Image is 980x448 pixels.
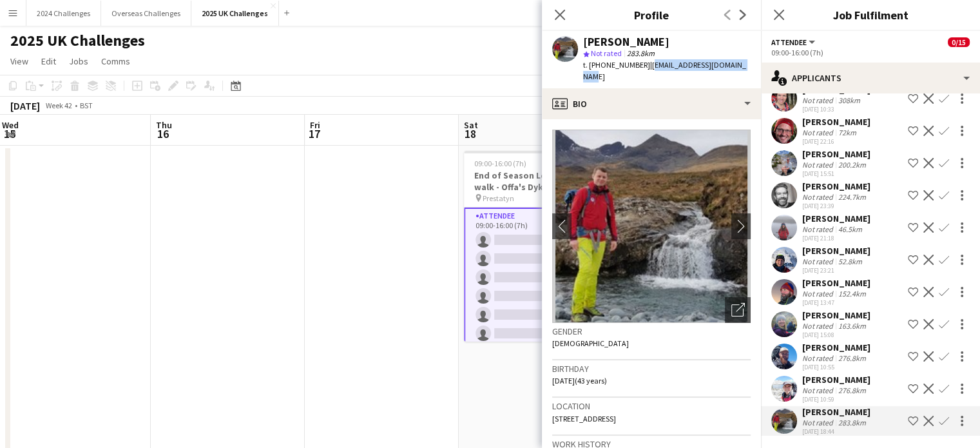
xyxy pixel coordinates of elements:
[41,55,56,67] span: Edit
[101,55,130,67] span: Comms
[802,331,870,339] div: [DATE] 15:08
[802,128,836,137] div: Not rated
[802,224,836,234] div: Not rated
[464,151,608,342] app-job-card: 09:00-16:00 (7h)0/15End of Season Leaders social walk - Offa's Dyke Prestatyn1 RoleAttendee21A0/1...
[802,321,836,331] div: Not rated
[802,170,870,178] div: [DATE] 15:51
[802,160,836,170] div: Not rated
[583,60,650,70] span: t. [PHONE_NUMBER]
[154,126,172,141] span: 16
[464,119,478,131] span: Sat
[836,385,869,395] div: 276.8km
[802,363,870,371] div: [DATE] 10:55
[101,1,191,26] button: Overseas Challenges
[10,99,40,112] div: [DATE]
[802,289,836,298] div: Not rated
[483,193,514,203] span: Prestatyn
[802,257,836,266] div: Not rated
[761,63,980,93] div: Applicants
[802,180,870,192] div: [PERSON_NAME]
[552,130,751,323] img: Crew avatar or photo
[725,297,751,323] div: Open photos pop-in
[2,119,19,131] span: Wed
[464,170,608,193] h3: End of Season Leaders social walk - Offa's Dyke
[802,406,870,418] div: [PERSON_NAME]
[761,6,980,23] h3: Job Fulfilment
[542,6,761,23] h3: Profile
[69,55,88,67] span: Jobs
[542,88,761,119] div: Bio
[836,192,869,202] div: 224.7km
[802,385,836,395] div: Not rated
[802,298,870,307] div: [DATE] 13:47
[771,37,807,47] span: Attendee
[802,137,870,146] div: [DATE] 22:16
[802,395,870,404] div: [DATE] 10:59
[802,105,870,113] div: [DATE] 10:33
[948,37,970,47] span: 0/15
[462,126,478,141] span: 18
[310,119,320,131] span: Fri
[583,36,669,48] div: [PERSON_NAME]
[802,277,870,289] div: [PERSON_NAME]
[191,1,279,26] button: 2025 UK Challenges
[771,48,970,57] div: 09:00-16:00 (7h)
[474,159,526,168] span: 09:00-16:00 (7h)
[836,95,863,105] div: 308km
[552,414,616,424] span: [STREET_ADDRESS]
[802,353,836,363] div: Not rated
[36,53,61,70] a: Edit
[836,224,865,234] div: 46.5km
[80,101,93,110] div: BST
[802,148,870,160] div: [PERSON_NAME]
[802,95,836,105] div: Not rated
[26,1,101,26] button: 2024 Challenges
[836,418,869,427] div: 283.8km
[802,309,870,321] div: [PERSON_NAME]
[43,101,75,110] span: Week 42
[583,60,746,81] span: | [EMAIL_ADDRESS][DOMAIN_NAME]
[552,326,751,337] h3: Gender
[802,192,836,202] div: Not rated
[836,289,869,298] div: 152.4km
[5,53,34,70] a: View
[802,374,870,385] div: [PERSON_NAME]
[802,234,870,242] div: [DATE] 21:18
[156,119,172,131] span: Thu
[802,418,836,427] div: Not rated
[10,31,145,50] h1: 2025 UK Challenges
[552,376,607,385] span: [DATE] (43 years)
[624,48,657,58] span: 283.8km
[64,53,93,70] a: Jobs
[591,48,622,58] span: Not rated
[802,342,870,353] div: [PERSON_NAME]
[836,128,859,137] div: 72km
[802,427,870,436] div: [DATE] 18:44
[771,37,817,47] button: Attendee
[836,257,865,266] div: 52.8km
[836,353,869,363] div: 276.8km
[802,266,870,275] div: [DATE] 23:21
[10,55,28,67] span: View
[802,245,870,257] div: [PERSON_NAME]
[802,213,870,224] div: [PERSON_NAME]
[802,202,870,210] div: [DATE] 23:39
[308,126,320,141] span: 17
[552,363,751,375] h3: Birthday
[836,160,869,170] div: 200.2km
[552,338,629,348] span: [DEMOGRAPHIC_DATA]
[96,53,135,70] a: Comms
[836,321,869,331] div: 163.6km
[802,116,870,128] div: [PERSON_NAME]
[552,400,751,412] h3: Location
